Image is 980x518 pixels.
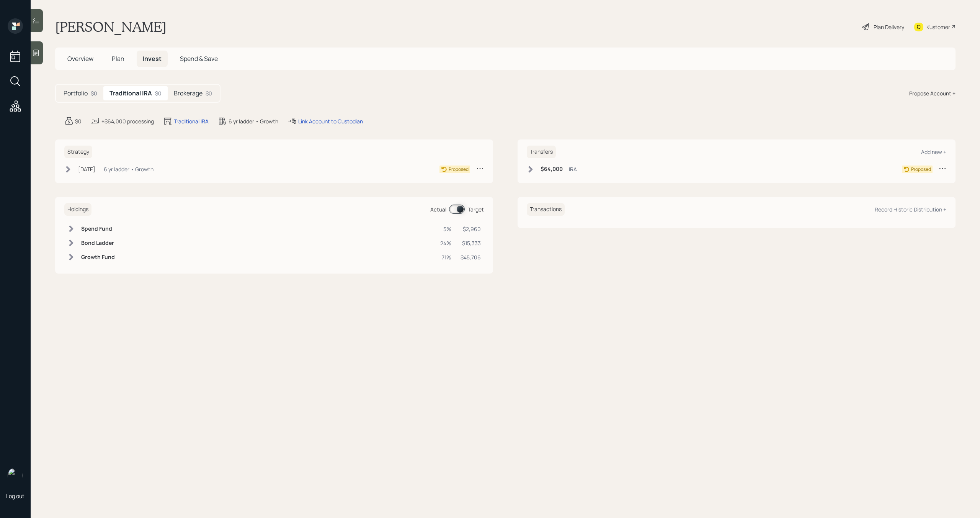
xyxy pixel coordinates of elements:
h5: Traditional IRA [109,90,152,97]
div: $0 [91,89,97,97]
img: michael-russo-headshot.png [8,468,23,483]
div: $15,333 [461,239,481,247]
div: [DATE] [78,165,95,173]
div: 5% [440,225,451,233]
div: Traditional IRA [174,117,209,125]
div: Proposed [911,166,931,173]
div: Log out [6,492,24,500]
div: 6 yr ladder • Growth [104,165,154,173]
span: Spend & Save [180,54,218,63]
div: Kustomer [926,23,950,31]
div: 71% [440,253,451,261]
div: $0 [155,89,162,97]
div: 24% [440,239,451,247]
h6: Holdings [64,203,91,216]
h6: Strategy [64,146,92,158]
h1: [PERSON_NAME] [55,18,167,35]
h6: Bond Ladder [81,240,115,246]
span: Overview [67,54,93,63]
div: Add new + [921,148,946,156]
span: Plan [112,54,124,63]
h5: Brokerage [174,90,203,97]
h6: Spend Fund [81,226,115,232]
div: Record Historic Distribution + [875,206,946,213]
h6: Transactions [527,203,565,216]
div: $2,960 [461,225,481,233]
div: +$64,000 processing [101,117,154,125]
div: Target [468,205,484,213]
div: IRA [569,165,577,173]
div: Proposed [449,166,469,173]
div: $0 [75,117,82,125]
div: Propose Account + [909,89,955,97]
div: Actual [430,205,446,213]
div: Link Account to Custodian [298,117,363,125]
h5: Portfolio [64,90,88,97]
div: Plan Delivery [874,23,904,31]
h6: $64,000 [541,166,563,172]
h6: Transfers [527,146,556,158]
span: Invest [143,54,162,63]
div: $0 [206,89,212,97]
h6: Growth Fund [81,254,115,261]
div: 6 yr ladder • Growth [229,117,278,125]
div: $45,706 [461,253,481,261]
